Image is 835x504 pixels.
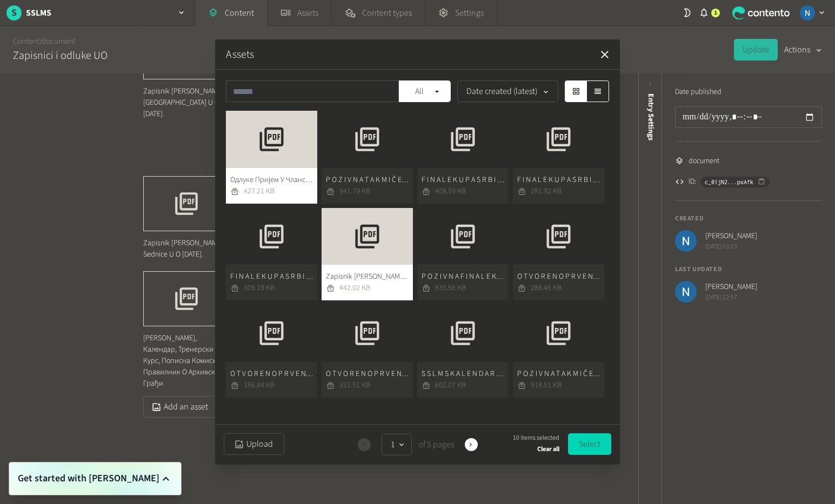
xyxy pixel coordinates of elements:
button: All [399,80,451,102]
button: Date created (latest) [457,80,558,102]
button: Upload [224,433,284,455]
span: All [408,85,432,98]
button: 1 [382,434,412,455]
span: 10 items selected [513,433,559,443]
span: of 5 pages [416,438,454,451]
button: Select [568,433,611,455]
button: Assets [226,46,254,63]
button: Clear all [537,443,559,456]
